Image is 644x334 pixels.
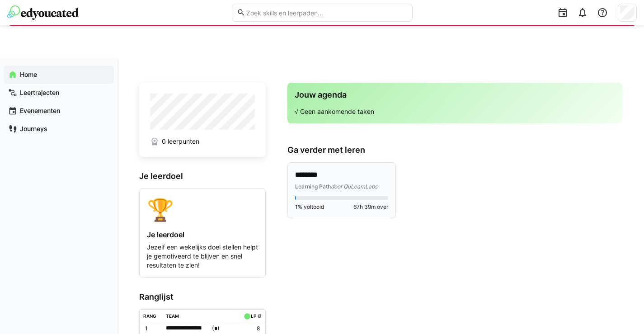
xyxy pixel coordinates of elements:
[245,9,407,17] input: Zoek skills en leerpaden...
[242,325,260,332] p: 8
[147,196,258,223] div: 🏆
[147,243,258,270] p: Jezelf een wekelijks doel stellen helpt je gemotiveerd te blijven en snel resultaten te zien!
[331,183,377,190] span: door QuLearnLabs
[295,203,324,211] span: 1% voltooid
[212,324,220,333] span: ( )
[295,107,615,116] p: √ Geen aankomende taken
[258,311,262,319] a: ø
[166,313,179,319] div: Team
[139,171,266,181] h3: Je leerdoel
[145,325,159,332] p: 1
[251,313,256,319] div: LP
[143,313,156,319] div: Rang
[287,145,622,155] h3: Ga verder met leren
[295,90,615,100] h3: Jouw agenda
[147,230,258,239] h4: Je leerdoel
[139,292,266,302] h3: Ranglijst
[162,137,199,146] span: 0 leerpunten
[353,203,388,211] span: 67h 39m over
[295,183,331,190] span: Learning Path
